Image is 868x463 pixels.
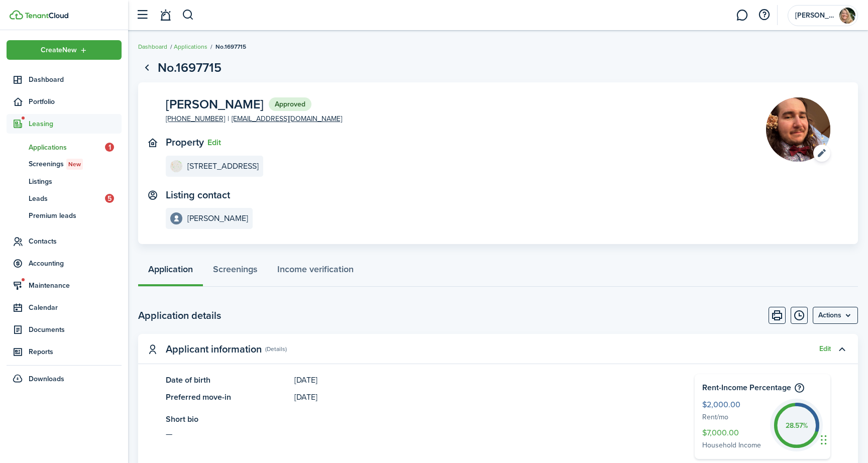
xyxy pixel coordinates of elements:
[156,3,175,28] a: Notifications
[702,399,765,412] span: $2,000.00
[7,40,122,60] button: Open menu
[174,42,207,51] a: Applications
[29,236,122,247] span: Contacts
[166,343,262,355] panel-main-title: Applicant information
[265,344,287,354] panel-main-subtitle: (Details)
[232,113,342,124] a: [EMAIL_ADDRESS][DOMAIN_NAME]
[29,96,122,107] span: Portfolio
[766,97,830,162] button: Open menu
[29,346,122,357] span: Reports
[29,142,105,153] span: Applications
[68,160,81,169] span: New
[29,74,122,85] span: Dashboard
[170,160,182,172] img: 2211 E 66th Ave
[839,8,855,24] img: Pamela
[702,412,765,423] span: Rent/mo
[7,207,122,224] a: Premium leads
[166,137,204,148] text-item: Property
[29,374,64,384] span: Downloads
[7,173,122,190] a: Listings
[215,42,246,51] span: No.1697715
[7,190,122,207] a: Leads5
[702,382,823,394] h4: Rent-Income Percentage
[269,97,311,111] status: Approved
[267,257,364,287] a: Income verification
[813,307,858,324] button: Open menu
[29,210,122,221] span: Premium leads
[821,425,827,455] div: Drag
[769,307,786,324] button: Print
[29,119,122,129] span: Leasing
[833,340,850,358] button: Toggle accordion
[813,307,858,324] menu-btn: Actions
[7,70,122,89] a: Dashboard
[41,47,77,54] span: Create New
[795,12,835,19] span: Pamela
[29,176,122,187] span: Listings
[25,13,68,19] img: TenantCloud
[7,342,122,362] a: Reports
[755,7,773,24] button: Open resource center
[166,374,289,386] panel-main-title: Date of birth
[105,194,114,203] span: 5
[29,258,122,269] span: Accounting
[294,374,665,386] panel-main-description: [DATE]
[29,193,105,204] span: Leads
[294,391,665,403] panel-main-description: [DATE]
[138,59,155,76] a: Go back
[105,143,114,152] span: 1
[819,345,831,353] button: Edit
[29,280,122,291] span: Maintenance
[166,113,225,124] a: [PHONE_NUMBER]
[29,302,122,313] span: Calendar
[207,138,221,147] button: Edit
[187,162,259,171] e-details-info-title: [STREET_ADDRESS]
[133,6,152,25] button: Open sidebar
[818,415,868,463] iframe: Chat Widget
[203,257,267,287] a: Screenings
[791,307,808,324] button: Timeline
[166,189,230,201] text-item: Listing contact
[138,42,167,51] a: Dashboard
[29,159,122,170] span: Screenings
[7,139,122,156] a: Applications1
[766,97,830,162] img: Picture
[702,427,765,440] span: $7,000.00
[29,324,122,335] span: Documents
[10,10,23,20] img: TenantCloud
[158,58,222,77] h1: No.1697715
[166,428,665,440] see-more: —
[166,413,665,425] panel-main-title: Short bio
[187,214,248,223] e-details-info-title: [PERSON_NAME]
[7,156,122,173] a: ScreeningsNew
[166,391,289,403] panel-main-title: Preferred move-in
[166,98,264,110] span: [PERSON_NAME]
[702,440,765,451] span: Household Income
[182,7,194,24] button: Search
[138,308,221,323] h2: Application details
[732,3,751,28] a: Messaging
